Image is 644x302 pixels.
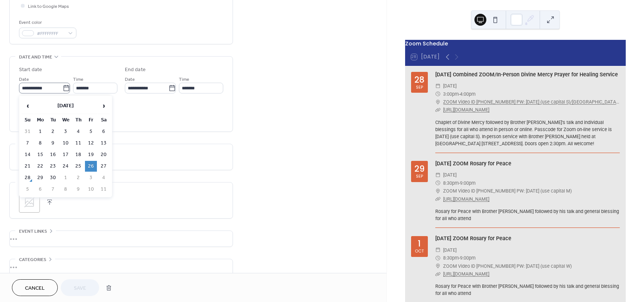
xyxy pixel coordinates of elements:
[72,115,84,125] th: Th
[19,66,42,74] div: Start date
[85,184,97,195] td: 10
[443,271,489,277] a: [URL][DOMAIN_NAME]
[22,115,34,125] th: Su
[443,187,572,195] span: ZOOM Video ID [PHONE_NUMBER] PW: [DATE] (use capital M)
[34,161,46,172] td: 22
[19,192,40,213] div: ;
[98,98,109,113] span: ›
[405,40,626,48] div: Zoom Schedule
[443,179,459,187] span: 8:30pm
[125,66,146,74] div: End date
[98,138,110,149] td: 13
[85,126,97,137] td: 5
[47,115,59,125] th: Tu
[47,172,59,183] td: 30
[22,138,34,149] td: 7
[72,184,84,195] td: 9
[435,119,620,147] div: Chaplet of Divine Mercy followed by Brother [PERSON_NAME]'s talk and individual blessings for all...
[34,115,46,125] th: Mo
[435,106,441,114] div: ​
[435,171,441,179] div: ​
[34,98,97,114] th: [DATE]
[22,184,34,195] td: 5
[435,195,441,203] div: ​
[435,179,441,187] div: ​
[34,172,46,183] td: 29
[459,90,460,98] span: -
[22,172,34,183] td: 28
[98,126,110,137] td: 6
[60,172,72,183] td: 1
[443,262,572,270] span: ZOOM Video ID [PHONE_NUMBER] PW: [DATE] (use capital W)
[98,172,110,183] td: 4
[443,196,489,202] a: [URL][DOMAIN_NAME]
[22,98,33,113] span: ‹
[19,228,47,235] span: Event links
[25,284,45,292] span: Cancel
[443,171,457,179] span: [DATE]
[19,256,46,264] span: Categories
[414,76,424,84] div: 28
[34,126,46,137] td: 1
[72,161,84,172] td: 25
[47,126,59,137] td: 2
[85,115,97,125] th: Fr
[10,259,233,275] div: •••
[34,184,46,195] td: 6
[22,161,34,172] td: 21
[415,249,424,253] div: Oct
[85,138,97,149] td: 12
[19,53,52,61] span: Date and time
[98,161,110,172] td: 27
[443,246,457,254] span: [DATE]
[47,149,59,160] td: 16
[459,179,460,187] span: -
[22,149,34,160] td: 14
[435,254,441,262] div: ​
[435,262,441,270] div: ​
[72,149,84,160] td: 18
[72,172,84,183] td: 2
[435,283,620,297] div: Rosary for Peace with Brother [PERSON_NAME] followed by his talk and general blessing for all who...
[60,161,72,172] td: 24
[443,90,459,98] span: 3:00pm
[34,138,46,149] td: 8
[435,98,441,106] div: ​
[28,3,69,10] span: Link to Google Maps
[37,30,64,38] span: #FFFFFFFF
[443,254,459,262] span: 8:30pm
[435,235,511,242] a: [DATE] ZOOM Rosary for Peace
[72,126,84,137] td: 4
[435,160,511,167] a: [DATE] ZOOM Rosary for Peace
[85,161,97,172] td: 26
[19,19,75,26] div: Event color
[85,172,97,183] td: 3
[443,82,457,90] span: [DATE]
[22,126,34,137] td: 31
[460,179,476,187] span: 9:00pm
[60,138,72,149] td: 10
[34,149,46,160] td: 15
[416,85,423,89] div: Sep
[125,76,135,83] span: Date
[72,138,84,149] td: 11
[60,149,72,160] td: 17
[435,208,620,222] div: Rosary for Peace with Brother [PERSON_NAME] followed by his talk and general blessing for all who...
[47,138,59,149] td: 9
[435,90,441,98] div: ​
[47,161,59,172] td: 23
[47,184,59,195] td: 7
[12,279,58,296] button: Cancel
[414,165,424,173] div: 29
[98,115,110,125] th: Sa
[73,76,83,83] span: Time
[60,115,72,125] th: We
[443,107,489,112] a: [URL][DOMAIN_NAME]
[435,82,441,90] div: ​
[60,126,72,137] td: 3
[459,254,460,262] span: -
[416,174,423,178] div: Sep
[435,270,441,278] div: ​
[60,184,72,195] td: 8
